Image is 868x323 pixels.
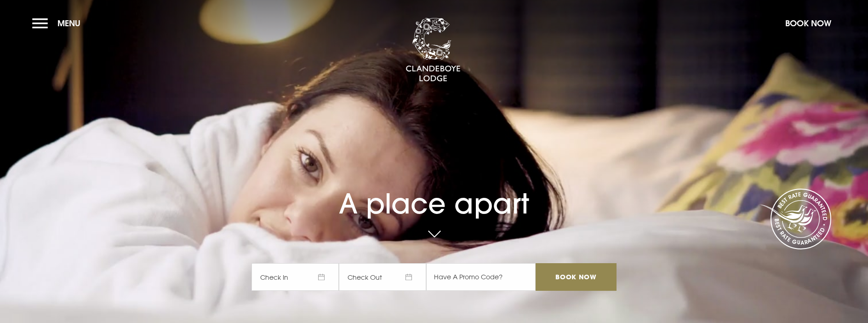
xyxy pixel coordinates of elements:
[405,18,461,82] img: Clandeboye Lodge
[426,263,536,291] input: Have A Promo Code?
[251,167,617,220] h1: A place apart
[536,263,617,291] input: Book Now
[57,18,80,29] span: Menu
[251,263,339,291] span: Check In
[32,13,85,33] button: Menu
[781,13,836,33] button: Book Now
[339,263,426,291] span: Check Out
